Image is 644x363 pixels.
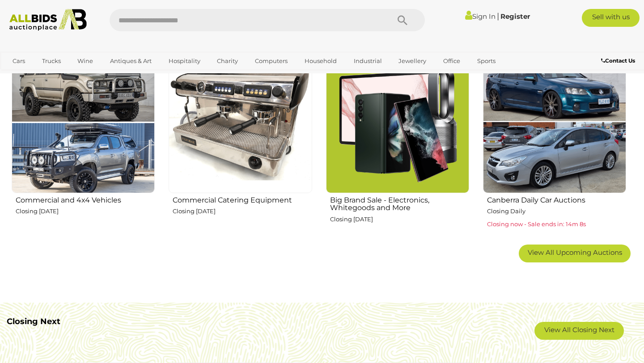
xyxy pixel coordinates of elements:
[7,54,31,68] a: Cars
[211,54,244,68] a: Charity
[36,54,67,68] a: Trucks
[465,12,496,21] a: Sign In
[519,245,631,262] a: View All Upcoming Auctions
[173,194,312,204] h2: Commercial Catering Equipment
[497,11,499,21] span: |
[173,206,312,216] p: Closing [DATE]
[393,54,432,68] a: Jewellery
[16,194,155,204] h2: Commercial and 4x4 Vehicles
[163,54,206,68] a: Hospitality
[601,56,637,66] a: Contact Us
[528,248,622,257] span: View All Upcoming Auctions
[249,54,293,68] a: Computers
[487,220,586,228] span: Closing now - Sale ends in: 14m 8s
[168,50,312,238] a: Commercial Catering Equipment Closing [DATE]
[299,54,343,68] a: Household
[471,54,501,68] a: Sports
[72,54,99,68] a: Wine
[5,9,92,31] img: Allbids.com.au
[348,54,388,68] a: Industrial
[483,50,626,193] img: Canberra Daily Car Auctions
[601,57,635,64] b: Contact Us
[169,50,312,193] img: Commercial Catering Equipment
[487,194,626,204] h2: Canberra Daily Car Auctions
[330,214,469,224] p: Closing [DATE]
[330,194,469,212] h2: Big Brand Sale - Electronics, Whitegoods and More
[11,50,155,238] a: Commercial and 4x4 Vehicles Closing [DATE]
[7,68,82,83] a: [GEOGRAPHIC_DATA]
[437,54,466,68] a: Office
[326,50,469,238] a: Big Brand Sale - Electronics, Whitegoods and More Closing [DATE]
[326,50,469,193] img: Big Brand Sale - Electronics, Whitegoods and More
[483,50,626,238] a: Canberra Daily Car Auctions Closing Daily Closing now - Sale ends in: 14m 8s
[380,9,425,31] button: Search
[534,322,624,340] a: View All Closing Next
[7,317,60,326] b: Closing Next
[12,50,155,193] img: Commercial and 4x4 Vehicles
[487,206,626,216] p: Closing Daily
[500,12,530,21] a: Register
[104,54,157,68] a: Antiques & Art
[582,9,640,27] a: Sell with us
[16,206,155,216] p: Closing [DATE]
